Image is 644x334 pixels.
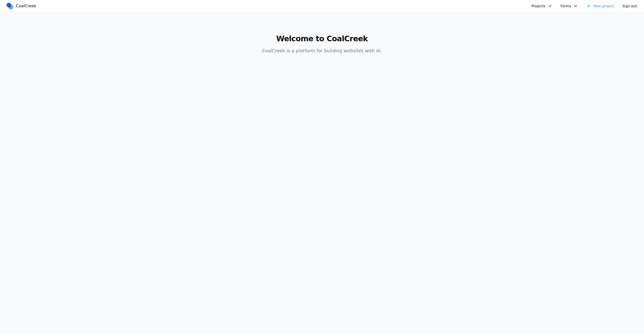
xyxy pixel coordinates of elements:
h1: Welcome to CoalCreek [225,34,419,43]
button: Forms [557,2,581,10]
a: CoalCreek [6,2,38,10]
span: CoalCreek [16,3,36,9]
button: Projects [529,2,555,10]
a: New project [583,2,617,10]
button: Sign out [619,2,640,10]
p: CoalCreek is a platform for building websites with AI. [225,47,419,54]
